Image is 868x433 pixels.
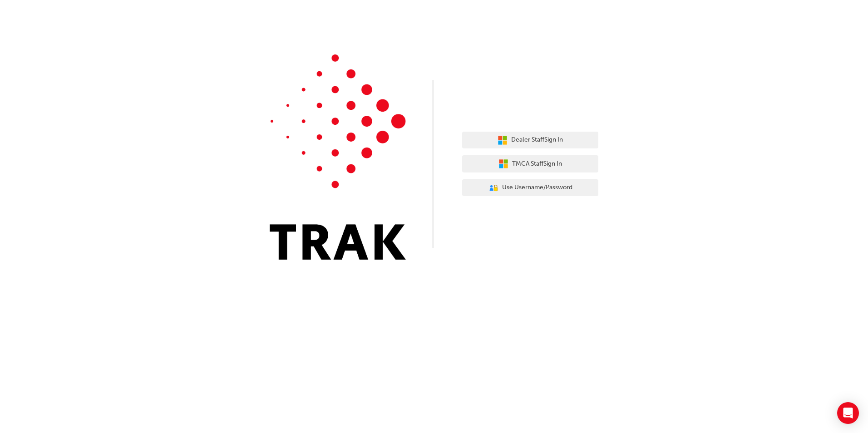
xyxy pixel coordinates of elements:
button: Use Username/Password [462,179,598,197]
img: Trak [270,54,406,260]
span: Dealer Staff Sign In [511,135,563,145]
span: TMCA Staff Sign In [512,159,562,169]
div: Open Intercom Messenger [837,402,859,424]
span: Use Username/Password [502,182,572,193]
button: Dealer StaffSign In [462,132,598,149]
button: TMCA StaffSign In [462,155,598,172]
